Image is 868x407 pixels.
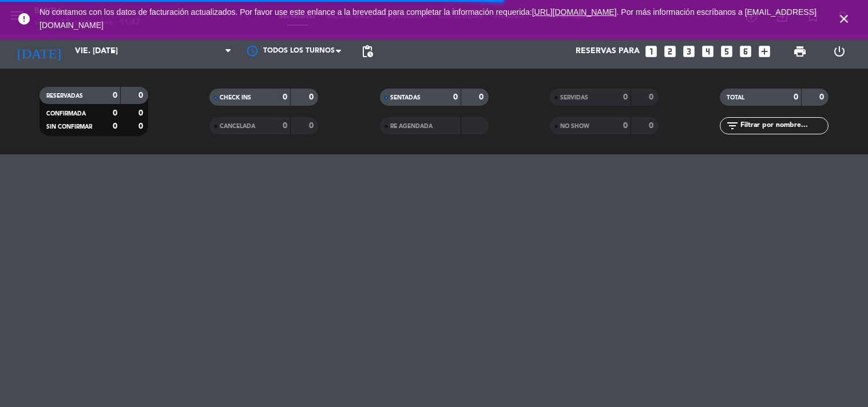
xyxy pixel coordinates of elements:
[649,93,656,101] strong: 0
[309,122,316,130] strong: 0
[220,123,255,129] span: CANCELADA
[623,122,628,130] strong: 0
[17,12,31,26] i: error
[360,45,374,58] span: pending_actions
[106,45,120,58] i: arrow_drop_down
[644,44,659,59] i: looks_one
[113,122,117,130] strong: 0
[738,44,753,59] i: looks_6
[757,44,772,59] i: add_box
[819,93,826,101] strong: 0
[560,95,588,101] span: SERVIDAS
[700,44,715,59] i: looks_4
[479,93,486,101] strong: 0
[793,45,807,58] span: print
[727,95,744,101] span: TOTAL
[46,93,83,99] span: RESERVADAS
[39,7,817,30] span: No contamos con los datos de facturación actualizados. Por favor use este enlance a la brevedad p...
[283,122,287,130] strong: 0
[623,93,628,101] strong: 0
[820,34,859,69] div: LOG OUT
[138,91,145,99] strong: 0
[309,93,316,101] strong: 0
[390,95,421,101] span: SENTADAS
[220,95,251,101] span: CHECK INS
[532,7,617,17] a: [URL][DOMAIN_NAME]
[794,93,798,101] strong: 0
[837,12,851,26] i: close
[663,44,677,59] i: looks_two
[719,44,734,59] i: looks_5
[46,111,86,117] span: CONFIRMADA
[390,123,433,129] span: RE AGENDADA
[113,91,117,99] strong: 0
[649,122,656,130] strong: 0
[726,119,739,133] i: filter_list
[46,124,92,130] span: SIN CONFIRMAR
[739,119,828,132] input: Filtrar por nombre...
[681,44,696,59] i: looks_3
[39,7,817,30] a: . Por más información escríbanos a [EMAIL_ADDRESS][DOMAIN_NAME]
[9,39,69,64] i: [DATE]
[138,109,145,117] strong: 0
[576,47,640,56] span: Reservas para
[833,45,846,58] i: power_settings_new
[113,109,117,117] strong: 0
[560,123,589,129] span: NO SHOW
[138,122,145,130] strong: 0
[283,93,287,101] strong: 0
[453,93,458,101] strong: 0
